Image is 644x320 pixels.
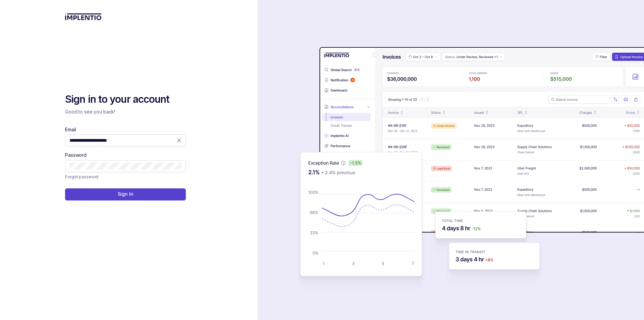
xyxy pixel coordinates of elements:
[65,188,186,200] button: Sign In
[65,174,98,180] a: Link Forgot password
[65,93,186,106] h2: Sign in to your account
[65,126,76,133] label: Email
[65,174,98,180] p: Forgot password
[65,13,102,20] img: logo
[65,108,186,115] p: Good to see you back!
[65,152,87,158] label: Password
[118,191,133,197] p: Sign In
